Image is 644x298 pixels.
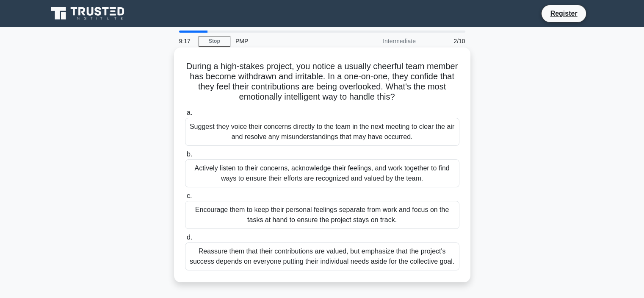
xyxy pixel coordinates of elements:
[199,36,230,47] a: Stop
[187,109,192,116] span: a.
[185,159,459,187] div: Actively listen to their concerns, acknowledge their feelings, and work together to find ways to ...
[347,33,421,50] div: Intermediate
[421,33,470,50] div: 2/10
[187,150,192,158] span: b.
[185,118,459,146] div: Suggest they voice their concerns directly to the team in the next meeting to clear the air and r...
[187,234,192,241] span: d.
[545,8,582,19] a: Register
[184,61,460,103] h5: During a high-stakes project, you notice a usually cheerful team member has become withdrawn and ...
[185,201,459,229] div: Encourage them to keep their personal feelings separate from work and focus on the tasks at hand ...
[174,33,199,50] div: 9:17
[185,242,459,270] div: Reassure them that their contributions are valued, but emphasize that the project's success depen...
[230,33,347,50] div: PMP
[187,192,192,199] span: c.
